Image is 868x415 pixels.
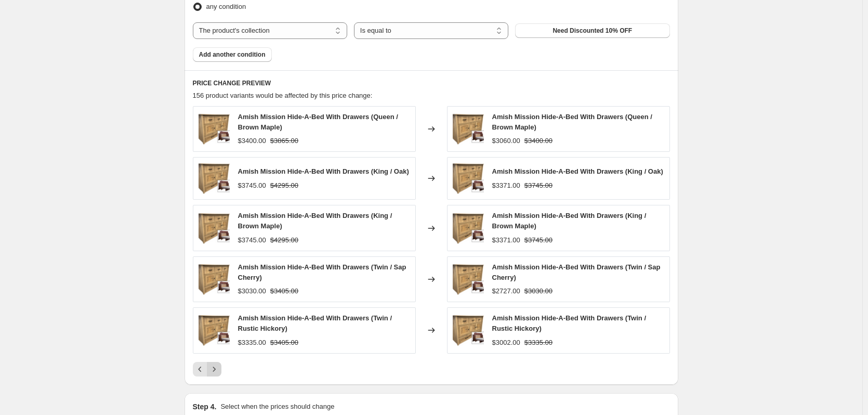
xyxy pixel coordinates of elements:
[492,180,520,191] div: $3371.00
[238,212,392,230] span: Amish Mission Hide-A-Bed With Drawers (King / Brown Maple)
[193,401,217,412] h2: Step 4.
[238,180,266,191] div: $3745.00
[207,362,221,377] button: Next
[453,113,484,145] img: Amish_Mission_Hide-A-Bed_With_Drawers_-_Solid_Quarter_Sawn_White_Oak_-_Amish_Murphy_Bed_80x.png
[193,362,221,377] nav: Pagination
[193,362,207,377] button: Previous
[238,338,266,348] div: $3335.00
[199,264,230,295] img: Amish_Mission_Hide-A-Bed_With_Drawers_-_Solid_Quarter_Sawn_White_Oak_-_Amish_Murphy_Bed_80x.png
[492,212,647,230] span: Amish Mission Hide-A-Bed With Drawers (King / Brown Maple)
[453,315,484,346] img: Amish_Mission_Hide-A-Bed_With_Drawers_-_Solid_Quarter_Sawn_White_Oak_-_Amish_Murphy_Bed_80x.png
[238,314,392,332] span: Amish Mission Hide-A-Bed With Drawers (Twin / Rustic Hickory)
[453,213,484,244] img: Amish_Mission_Hide-A-Bed_With_Drawers_-_Solid_Quarter_Sawn_White_Oak_-_Amish_Murphy_Bed_80x.png
[199,315,230,346] img: Amish_Mission_Hide-A-Bed_With_Drawers_-_Solid_Quarter_Sawn_White_Oak_-_Amish_Murphy_Bed_80x.png
[238,263,406,281] span: Amish Mission Hide-A-Bed With Drawers (Twin / Sap Cherry)
[453,163,484,194] img: Amish_Mission_Hide-A-Bed_With_Drawers_-_Solid_Quarter_Sawn_White_Oak_-_Amish_Murphy_Bed_80x.png
[206,3,246,10] span: any condition
[270,136,298,146] strike: $3865.00
[515,23,669,38] button: Need Discounted 10% OFF
[238,286,266,296] div: $3030.00
[270,235,298,245] strike: $4295.00
[524,286,553,296] strike: $3030.00
[492,235,520,245] div: $3371.00
[492,113,652,131] span: Amish Mission Hide-A-Bed With Drawers (Queen / Brown Maple)
[453,264,484,295] img: Amish_Mission_Hide-A-Bed_With_Drawers_-_Solid_Quarter_Sawn_White_Oak_-_Amish_Murphy_Bed_80x.png
[492,167,663,175] span: Amish Mission Hide-A-Bed With Drawers (King / Oak)
[524,180,553,191] strike: $3745.00
[193,92,373,99] span: 156 product variants would be affected by this price change:
[193,79,670,87] h6: PRICE CHANGE PREVIEW
[270,286,298,296] strike: $3405.00
[238,167,409,175] span: Amish Mission Hide-A-Bed With Drawers (King / Oak)
[270,338,298,348] strike: $3405.00
[199,163,230,194] img: Amish_Mission_Hide-A-Bed_With_Drawers_-_Solid_Quarter_Sawn_White_Oak_-_Amish_Murphy_Bed_80x.png
[270,180,298,191] strike: $4295.00
[220,401,334,412] p: Select when the prices should change
[199,50,266,59] span: Add another condition
[553,27,632,35] span: Need Discounted 10% OFF
[492,338,520,348] div: $3002.00
[238,235,266,245] div: $3745.00
[524,136,553,146] strike: $3400.00
[238,113,398,131] span: Amish Mission Hide-A-Bed With Drawers (Queen / Brown Maple)
[193,47,272,62] button: Add another condition
[492,136,520,146] div: $3060.00
[238,136,266,146] div: $3400.00
[524,235,553,245] strike: $3745.00
[492,286,520,296] div: $2727.00
[199,213,230,244] img: Amish_Mission_Hide-A-Bed_With_Drawers_-_Solid_Quarter_Sawn_White_Oak_-_Amish_Murphy_Bed_80x.png
[492,263,661,281] span: Amish Mission Hide-A-Bed With Drawers (Twin / Sap Cherry)
[524,338,553,348] strike: $3335.00
[492,314,647,332] span: Amish Mission Hide-A-Bed With Drawers (Twin / Rustic Hickory)
[199,113,230,145] img: Amish_Mission_Hide-A-Bed_With_Drawers_-_Solid_Quarter_Sawn_White_Oak_-_Amish_Murphy_Bed_80x.png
